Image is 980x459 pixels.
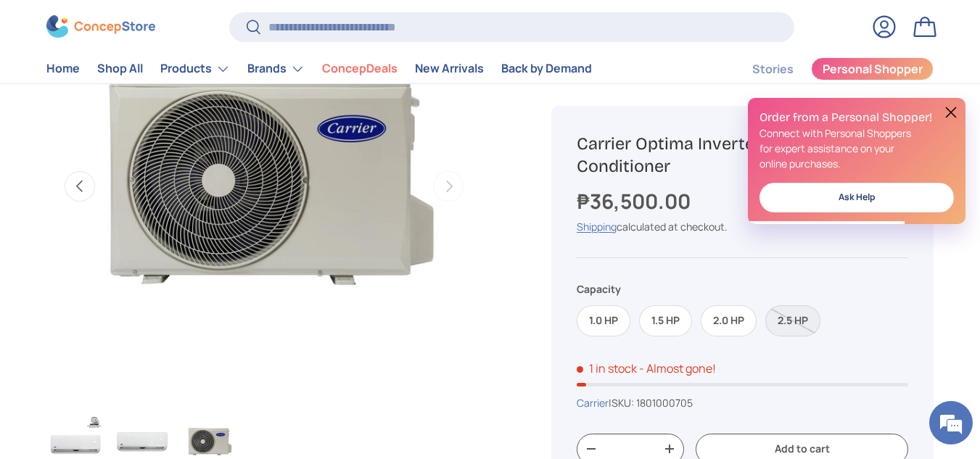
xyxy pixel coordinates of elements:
[577,360,637,376] span: 1 in stock
[577,187,694,215] strong: ₱36,500.00
[46,55,80,83] a: Home
[577,219,908,234] div: calculated at checkout.
[46,16,155,38] img: ConcepStore
[639,360,716,376] p: - Almost gone!
[811,57,934,80] a: Personal Shopper
[765,305,820,336] label: Sold out
[577,220,617,233] a: Shipping
[759,109,954,125] h2: Order from a Personal Shopper!
[239,54,313,83] summary: Brands
[636,396,693,410] span: 1801000705
[759,183,954,212] a: Ask Help
[415,55,484,83] a: New Arrivals
[609,396,693,410] span: |
[577,396,609,410] a: Carrier
[717,54,934,83] nav: Secondary
[823,64,923,75] span: Personal Shopper
[752,55,794,83] a: Stories
[97,55,143,83] a: Shop All
[152,54,239,83] summary: Products
[501,55,592,83] a: Back by Demand
[759,125,954,171] p: Connect with Personal Shoppers for expert assistance on your online purchases.
[46,54,592,83] nav: Primary
[577,282,621,297] legend: Capacity
[612,396,634,410] span: SKU:
[577,133,908,177] h1: Carrier Optima Inverter, Split Type Air Conditioner
[322,55,398,83] a: ConcepDeals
